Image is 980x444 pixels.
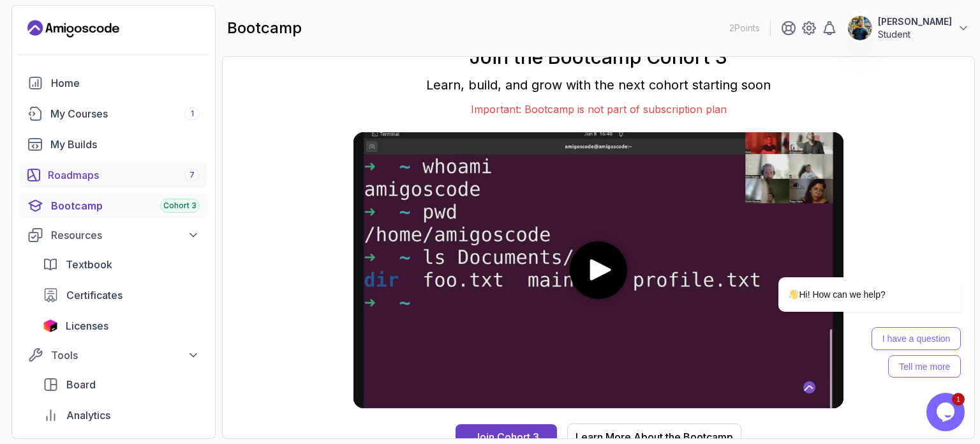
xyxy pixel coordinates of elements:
[51,227,200,243] div: Resources
[43,319,58,332] img: jetbrains icon
[35,252,207,277] a: textbook
[878,15,952,28] p: [PERSON_NAME]
[847,15,970,41] button: user profile image[PERSON_NAME]Student
[51,75,200,91] div: Home
[51,348,200,363] div: Tools
[35,282,207,308] a: certificates
[189,170,195,180] span: 7
[163,201,197,211] span: Cohort 3
[66,287,122,303] span: Certificates
[848,16,872,40] img: user profile image
[48,167,200,183] div: Roadmaps
[66,318,108,333] span: Licenses
[35,402,207,428] a: analytics
[20,162,207,188] a: roadmaps
[926,393,967,431] iframe: chat widget
[878,28,952,41] p: Student
[20,193,207,218] a: bootcamp
[227,18,302,38] h2: bootcamp
[66,377,96,392] span: Board
[66,257,112,272] span: Textbook
[66,408,110,423] span: Analytics
[353,45,843,68] h1: Join the Bootcamp Cohort 3
[353,102,843,117] p: Important: Bootcamp is not part of subscription plan
[191,109,194,119] span: 1
[20,70,207,96] a: home
[20,132,207,157] a: builds
[20,224,207,247] button: Resources
[738,162,967,387] iframe: chat widget
[35,372,207,397] a: board
[729,22,760,34] p: 2 Points
[27,19,119,39] a: Landing page
[20,344,207,367] button: Tools
[20,101,207,126] a: courses
[353,76,843,94] p: Learn, build, and grow with the next cohort starting soon
[35,313,207,339] a: licenses
[51,198,200,213] div: Bootcamp
[50,137,200,152] div: My Builds
[50,106,200,121] div: My Courses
